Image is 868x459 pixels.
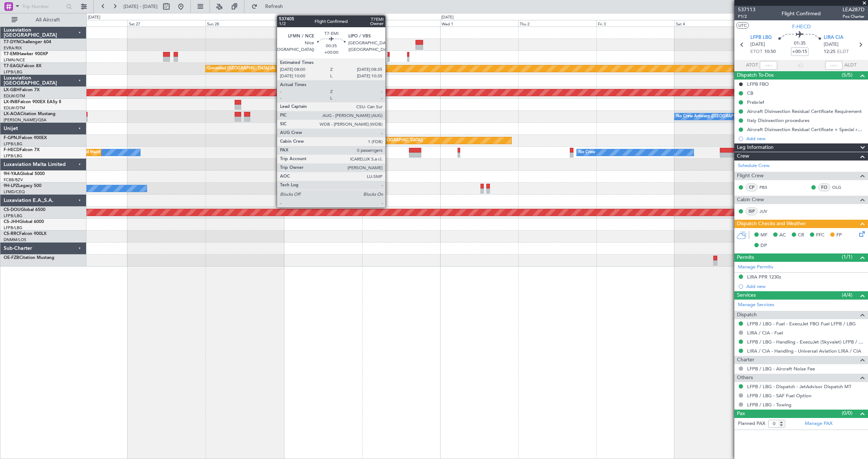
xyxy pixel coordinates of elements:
span: LIRA CIA [824,34,843,41]
span: FP [836,232,842,239]
div: ISP [746,207,758,215]
a: LX-AOACitation Mustang [4,112,56,116]
span: 10:50 [764,48,776,56]
span: Pos Charter [843,13,864,20]
div: [DATE] [441,15,454,21]
a: LFPB / LBG - Aircraft Noise Fee [747,366,815,372]
span: [DATE] - [DATE] [123,3,158,10]
a: Manage PAX [805,420,832,427]
span: T7-DYN [4,40,20,44]
span: Others [737,374,753,382]
span: CS-RRC [4,232,19,236]
span: 537113 [738,6,755,13]
div: Grounded [GEOGRAPHIC_DATA] (Al Maktoum Intl) [207,63,302,74]
span: Pax [737,410,745,418]
span: LX-AOA [4,112,20,116]
a: T7-DYNChallenger 604 [4,40,51,44]
div: No Crew Antwerp ([GEOGRAPHIC_DATA]) [676,111,755,122]
div: Italy Disinsection procedures [747,117,810,123]
span: 9H-LPZ [4,184,18,188]
a: LFPB / LBG - SAF Fuel Option [747,393,811,399]
a: LFPB/LBG [4,153,23,159]
button: UTC [736,22,749,29]
div: LFPB FBO [747,81,769,87]
span: ETOT [750,48,762,56]
a: LIRA / CIA - Handling - Universal Aviation LIRA / CIA [747,348,861,354]
span: (4/4) [842,291,852,299]
div: Wed 1 [440,20,518,27]
div: CP [746,183,758,191]
a: T7-EMIHawker 900XP [4,52,48,56]
span: P1/2 [738,13,755,20]
a: Schedule Crew [738,162,770,170]
span: (1/1) [842,253,852,261]
span: 9H-YAA [4,172,20,176]
a: F-HECDFalcon 7X [4,148,40,152]
span: 01:35 [794,40,806,47]
a: Manage Permits [738,264,773,271]
a: T7-EAGLFalcon 8X [4,64,41,68]
span: CS-DOU [4,208,21,212]
a: EDLW/DTM [4,105,25,111]
span: Refresh [259,4,289,9]
span: F-HECD [4,148,20,152]
span: LX-GBH [4,88,20,92]
a: EDLW/DTM [4,93,25,99]
a: LFPB / LBG - Fuel - ExecuJet FBO Fuel LFPB / LBG [747,321,856,327]
a: LIRA / CIA - Fuel [747,330,783,336]
span: All Aircraft [19,17,77,23]
span: Crew [737,152,749,161]
span: [DATE] [750,41,765,48]
div: [DATE] [88,15,100,21]
a: LFPB/LBG [4,69,23,75]
span: LEA287D [843,6,864,13]
a: DNMM/LOS [4,237,26,243]
a: F-GPNJFalcon 900EX [4,136,47,140]
div: CB [747,90,753,96]
span: Services [737,291,756,300]
div: Add new [746,135,864,142]
a: OE-FZBCitation Mustang [4,256,54,260]
a: PBS [759,184,776,191]
a: 9H-LPZLegacy 500 [4,184,41,188]
div: Prebrief [747,99,764,105]
a: LX-GBHFalcon 7X [4,88,40,92]
div: Mon 29 [284,20,362,27]
span: Dispatch To-Dos [737,71,774,80]
span: 12:25 [824,48,835,56]
span: CR [798,232,804,239]
a: 9H-YAAGlobal 5000 [4,172,45,176]
a: CS-RRCFalcon 900LX [4,232,46,236]
span: LFPB LBG [750,34,772,41]
button: Refresh [248,1,292,12]
div: Aircraft Disinsection Residual Certificate + Special request [747,126,864,133]
div: Aircraft Disinsection Residual Certificate Requirement [747,108,862,114]
div: Flight Confirmed [782,10,821,17]
span: MF [760,232,767,239]
span: OE-FZB [4,256,19,260]
span: DP [760,242,767,249]
span: CS-JHH [4,220,19,224]
div: Fri 26 [49,20,127,27]
span: Charter [737,356,754,364]
a: FCBB/BZV [4,177,23,183]
span: FFC [816,232,824,239]
span: F-HECD [792,23,811,31]
a: Manage Services [738,301,774,309]
a: LFPB/LBG [4,213,23,219]
span: F-GPNJ [4,136,19,140]
a: LFPB / LBG - Dispatch - JetAdvisor Dispatch MT [747,383,851,390]
div: No Crew [579,147,595,158]
span: ALDT [844,62,856,69]
div: Add new [746,283,864,289]
span: Leg Information [737,143,774,152]
a: EVRA/RIX [4,45,22,51]
a: LX-INBFalcon 900EX EASy II [4,100,61,104]
span: (0/0) [842,409,852,417]
input: --:-- [760,61,777,70]
label: Planned PAX [738,420,765,427]
span: ATOT [746,62,758,69]
span: Dispatch Checks and Weather [737,220,806,228]
div: Sat 4 [674,20,753,27]
div: FO [818,183,830,191]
